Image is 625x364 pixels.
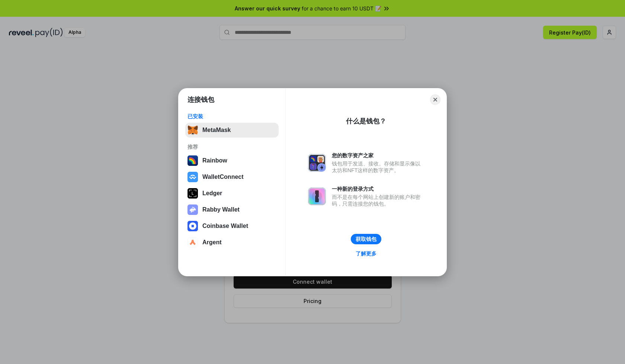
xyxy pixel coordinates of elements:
[187,172,198,182] img: svg+xml,%3Csvg%20width%3D%2228%22%20height%3D%2228%22%20viewBox%3D%220%200%2028%2028%22%20fill%3D...
[332,160,424,174] div: 钱包用于发送、接收、存储和显示像以太坊和NFT这样的数字资产。
[332,194,424,207] div: 而不是在每个网站上创建新的账户和密码，只需连接您的钱包。
[185,123,279,138] button: MetaMask
[187,95,214,104] h1: 连接钱包
[187,113,276,120] div: 已安装
[187,188,198,199] img: svg+xml,%3Csvg%20xmlns%3D%22http%3A%2F%2Fwww.w3.org%2F2000%2Fsvg%22%20width%3D%2228%22%20height%3...
[332,186,424,192] div: 一种新的登录方式
[332,152,424,159] div: 您的数字资产之家
[346,117,386,126] div: 什么是钱包？
[185,153,279,168] button: Rainbow
[356,250,376,257] div: 了解更多
[308,187,326,205] img: svg+xml,%3Csvg%20xmlns%3D%22http%3A%2F%2Fwww.w3.org%2F2000%2Fsvg%22%20fill%3D%22none%22%20viewBox...
[187,221,198,231] img: svg+xml,%3Csvg%20width%3D%2228%22%20height%3D%2228%22%20viewBox%3D%220%200%2028%2028%22%20fill%3D...
[202,223,248,229] div: Coinbase Wallet
[187,204,198,215] img: svg+xml,%3Csvg%20xmlns%3D%22http%3A%2F%2Fwww.w3.org%2F2000%2Fsvg%22%20fill%3D%22none%22%20viewBox...
[185,235,279,250] button: Argent
[187,144,276,150] div: 推荐
[202,190,222,197] div: Ledger
[185,202,279,217] button: Rabby Wallet
[202,206,240,213] div: Rabby Wallet
[308,154,326,172] img: svg+xml,%3Csvg%20xmlns%3D%22http%3A%2F%2Fwww.w3.org%2F2000%2Fsvg%22%20fill%3D%22none%22%20viewBox...
[202,174,244,180] div: WalletConnect
[202,127,231,133] div: MetaMask
[187,125,198,135] img: svg+xml,%3Csvg%20fill%3D%22none%22%20height%3D%2233%22%20viewBox%3D%220%200%2035%2033%22%20width%...
[185,186,279,201] button: Ledger
[202,239,222,246] div: Argent
[202,157,227,164] div: Rainbow
[185,170,279,184] button: WalletConnect
[351,249,381,258] a: 了解更多
[187,155,198,166] img: svg+xml,%3Csvg%20width%3D%22120%22%20height%3D%22120%22%20viewBox%3D%220%200%20120%20120%22%20fil...
[430,94,440,105] button: Close
[351,234,381,244] button: 获取钱包
[185,219,279,233] button: Coinbase Wallet
[356,236,376,242] div: 获取钱包
[187,237,198,248] img: svg+xml,%3Csvg%20width%3D%2228%22%20height%3D%2228%22%20viewBox%3D%220%200%2028%2028%22%20fill%3D...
